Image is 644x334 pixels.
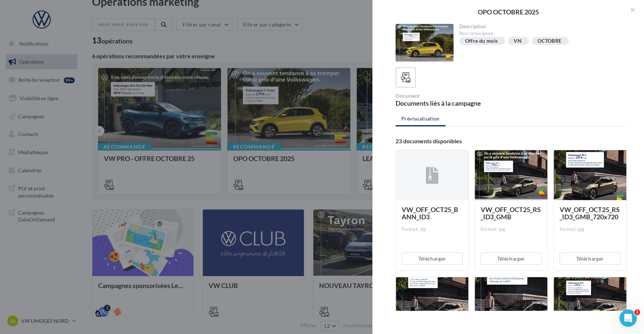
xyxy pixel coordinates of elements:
button: Télécharger [402,253,463,265]
div: OCTOBRE [538,38,561,44]
div: OPO OCTOBRE 2025 [384,9,632,15]
div: Document [396,93,508,98]
div: Format: zip [402,226,463,233]
div: Format: jpg [560,226,620,233]
div: Non renseignée [459,30,621,37]
span: VW_OFF_OCT25_BANN_ID3 [402,206,458,221]
div: 23 documents disponibles [396,138,627,144]
span: 1 [634,309,640,315]
button: Télécharger [481,253,541,265]
span: VW_OFF_OCT25_RS_ID3_GMB [481,206,541,221]
div: Documents liés à la campagne [396,100,508,106]
div: Offre du mois [465,38,498,44]
span: VW_OFF_OCT25_RS_ID3_GMB_720x720 [560,206,620,221]
div: VN [514,38,522,44]
div: Description [459,24,621,29]
button: Télécharger [560,253,620,265]
div: Format: jpg [481,226,541,233]
iframe: Intercom live chat [619,309,637,327]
